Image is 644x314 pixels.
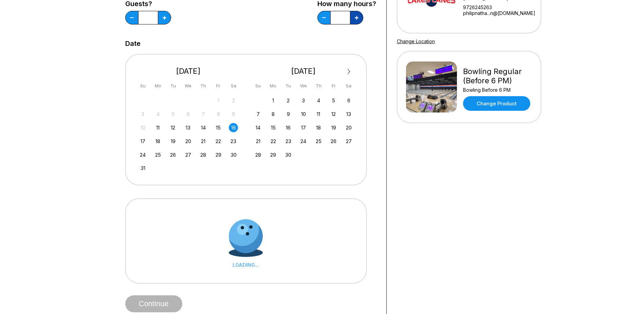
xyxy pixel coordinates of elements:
[314,96,323,105] div: Choose Thursday, September 4th, 2025
[229,109,238,119] div: Not available Saturday, August 9th, 2025
[168,109,178,119] div: Not available Tuesday, August 5th, 2025
[229,150,238,159] div: Choose Saturday, August 30th, 2025
[329,137,338,146] div: Choose Friday, September 26th, 2025
[214,109,223,119] div: Not available Friday, August 8th, 2025
[463,4,535,10] div: 9726245263
[254,137,263,146] div: Choose Sunday, September 21st, 2025
[214,123,223,132] div: Choose Friday, August 15th, 2025
[284,123,293,132] div: Choose Tuesday, September 16th, 2025
[284,81,293,90] div: Tu
[199,81,208,90] div: Th
[463,96,530,111] a: Change Product
[168,81,178,90] div: Tu
[168,137,178,146] div: Choose Tuesday, August 19th, 2025
[184,123,193,132] div: Choose Wednesday, August 13th, 2025
[299,109,308,119] div: Choose Wednesday, September 10th, 2025
[184,150,193,159] div: Choose Wednesday, August 27th, 2025
[299,81,308,90] div: We
[153,150,163,159] div: Choose Monday, August 25th, 2025
[136,67,241,76] div: [DATE]
[329,96,338,105] div: Choose Friday, September 5th, 2025
[253,95,354,159] div: month 2025-09
[344,137,353,146] div: Choose Saturday, September 27th, 2025
[284,109,293,119] div: Choose Tuesday, September 9th, 2025
[138,150,147,159] div: Choose Sunday, August 24th, 2025
[406,62,457,112] img: Bowling Regular (Before 6 PM)
[214,137,223,146] div: Choose Friday, August 22nd, 2025
[463,10,535,16] a: philipnatha...n@[DOMAIN_NAME]
[314,81,323,90] div: Th
[184,137,193,146] div: Choose Wednesday, August 20th, 2025
[229,137,238,146] div: Choose Saturday, August 23rd, 2025
[344,66,354,77] button: Next Month
[137,95,239,173] div: month 2025-08
[299,96,308,105] div: Choose Wednesday, September 3rd, 2025
[269,96,278,105] div: Choose Monday, September 1st, 2025
[314,109,323,119] div: Choose Thursday, September 11th, 2025
[138,137,147,146] div: Choose Sunday, August 17th, 2025
[397,38,435,44] a: Change Location
[269,81,278,90] div: Mo
[229,262,263,268] div: LOADING...
[314,123,323,132] div: Choose Thursday, September 18th, 2025
[314,137,323,146] div: Choose Thursday, September 25th, 2025
[251,67,356,76] div: [DATE]
[254,81,263,90] div: Su
[344,96,353,105] div: Choose Saturday, September 6th, 2025
[229,123,238,132] div: Choose Saturday, August 16th, 2025
[269,109,278,119] div: Choose Monday, September 8th, 2025
[329,81,338,90] div: Fr
[184,81,193,90] div: We
[463,87,532,93] div: Bowling Before 6 PM
[284,96,293,105] div: Choose Tuesday, September 2nd, 2025
[199,123,208,132] div: Choose Thursday, August 14th, 2025
[299,123,308,132] div: Choose Wednesday, September 17th, 2025
[284,150,293,159] div: Choose Tuesday, September 30th, 2025
[344,81,353,90] div: Sa
[344,123,353,132] div: Choose Saturday, September 20th, 2025
[254,123,263,132] div: Choose Sunday, September 14th, 2025
[138,163,147,173] div: Choose Sunday, August 31st, 2025
[254,109,263,119] div: Choose Sunday, September 7th, 2025
[269,150,278,159] div: Choose Monday, September 29th, 2025
[254,150,263,159] div: Choose Sunday, September 28th, 2025
[153,123,163,132] div: Choose Monday, August 11th, 2025
[153,137,163,146] div: Choose Monday, August 18th, 2025
[153,109,163,119] div: Not available Monday, August 4th, 2025
[199,109,208,119] div: Not available Thursday, August 7th, 2025
[344,109,353,119] div: Choose Saturday, September 13th, 2025
[199,137,208,146] div: Choose Thursday, August 21st, 2025
[153,81,163,90] div: Mo
[138,81,147,90] div: Su
[463,67,532,85] div: Bowling Regular (Before 6 PM)
[229,96,238,105] div: Not available Saturday, August 2nd, 2025
[138,123,147,132] div: Not available Sunday, August 10th, 2025
[138,109,147,119] div: Not available Sunday, August 3rd, 2025
[214,150,223,159] div: Choose Friday, August 29th, 2025
[329,109,338,119] div: Choose Friday, September 12th, 2025
[214,81,223,90] div: Fr
[168,150,178,159] div: Choose Tuesday, August 26th, 2025
[214,96,223,105] div: Not available Friday, August 1st, 2025
[184,109,193,119] div: Not available Wednesday, August 6th, 2025
[299,137,308,146] div: Choose Wednesday, September 24th, 2025
[199,150,208,159] div: Choose Thursday, August 28th, 2025
[269,123,278,132] div: Choose Monday, September 15th, 2025
[125,40,141,47] label: Date
[329,123,338,132] div: Choose Friday, September 19th, 2025
[284,137,293,146] div: Choose Tuesday, September 23rd, 2025
[168,123,178,132] div: Choose Tuesday, August 12th, 2025
[269,137,278,146] div: Choose Monday, September 22nd, 2025
[229,81,238,90] div: Sa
